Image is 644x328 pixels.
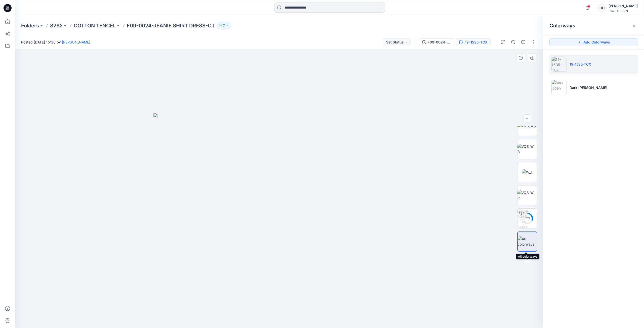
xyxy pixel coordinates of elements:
[570,62,591,67] p: 19-1535-TCX
[223,23,225,28] p: 7
[428,39,451,45] div: F09-0024-[PERSON_NAME] SHIRT DRESS-COTTON TENCEL
[522,169,533,175] img: W_L
[597,4,607,13] div: HH
[517,190,537,201] img: VQS_W_R
[549,38,638,46] button: Add Colorways
[74,22,116,29] a: COTTON TENCEL
[517,123,537,128] img: VQS_W_F
[62,40,90,44] a: [PERSON_NAME]
[521,216,533,220] div: 32 %
[127,22,215,29] p: F09-0024-JEANIE SHIRT DRESS-CT
[21,39,90,45] span: Posted [DATE] 15:36 by
[21,22,39,29] a: Folders
[50,22,63,29] a: S262
[465,39,488,45] div: 19-1535-TCX
[551,57,567,72] img: 19-1535-TCX
[456,38,491,46] button: 19-1535-TCX
[517,144,537,154] img: VQS_W_B
[609,9,638,13] div: Evo LAB SGN
[609,3,638,9] div: [PERSON_NAME]
[518,236,537,247] img: All colorways
[551,80,567,95] img: Dark loden
[517,209,537,228] img: F09-0024-JEANIE SHIRT DRESS-COTTON TENCEL 19-1535-TCX
[549,23,575,29] h2: Colorways
[570,85,607,90] p: Dark [PERSON_NAME]
[509,38,517,46] button: Details
[419,38,454,46] button: F09-0024-[PERSON_NAME] SHIRT DRESS-COTTON TENCEL
[217,22,231,29] button: 7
